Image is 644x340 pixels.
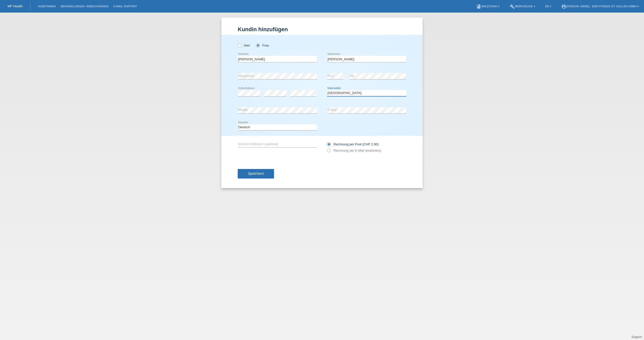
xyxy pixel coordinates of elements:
[543,5,554,8] a: DE ▾
[561,4,566,9] i: account_circle
[474,5,502,8] a: bookAnleitung ▾
[238,26,406,32] h1: Kundin hinzufügen
[58,5,111,8] a: Behandlungen / Abbuchungen
[35,5,58,8] a: Kund*innen
[8,4,23,8] a: MF Health
[238,44,241,47] input: Herr
[238,44,250,47] label: Herr
[476,4,481,9] i: book
[327,142,330,149] input: Rechnung per Post (CHF 2.90)
[256,44,259,47] input: Frau
[111,5,140,8] a: E-Mail Support
[507,5,538,8] a: buildWerkzeuge ▾
[559,5,641,8] a: account_circle[PERSON_NAME] - EMS-Fitness St. Gallen GmbH ▾
[510,4,515,9] i: build
[631,335,642,339] a: Support
[238,169,274,179] button: Speichern
[327,149,381,152] label: Rechnung per E-Mail (kostenlos)
[327,149,330,155] input: Rechnung per E-Mail (kostenlos)
[248,172,264,176] span: Speichern
[327,142,379,146] label: Rechnung per Post (CHF 2.90)
[256,44,269,47] label: Frau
